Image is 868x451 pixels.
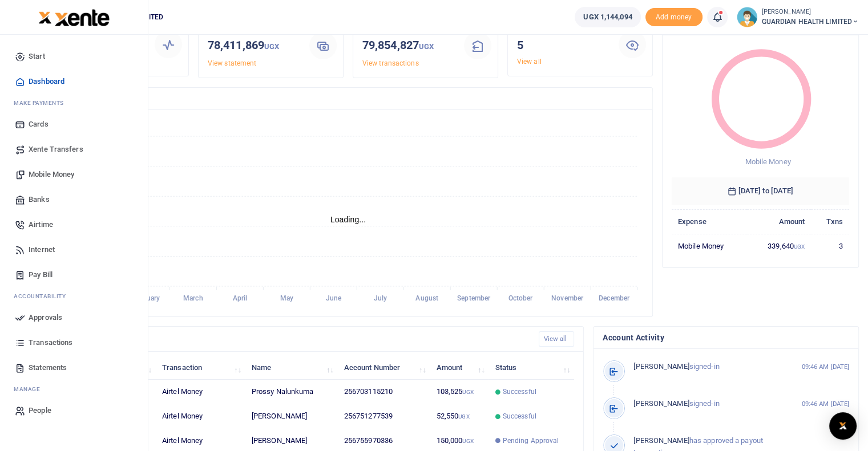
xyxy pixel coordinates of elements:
[672,209,747,234] th: Expense
[645,8,703,27] span: Add money
[29,144,83,155] span: Xente Transfers
[419,42,434,51] small: UGX
[29,119,49,130] span: Cards
[9,355,139,380] a: Statements
[503,387,536,397] span: Successful
[762,7,859,17] small: [PERSON_NAME]
[9,262,139,287] a: Pay Bill
[132,294,160,302] tspan: February
[233,294,248,302] tspan: April
[29,269,53,281] span: Pay Bill
[829,412,857,440] div: Open Intercom Messenger
[551,294,584,302] tspan: November
[53,92,643,105] h4: Transactions Overview
[9,305,139,330] a: Approvals
[430,355,488,380] th: Amount: activate to sort column ascending
[156,355,245,380] th: Transaction: activate to sort column ascending
[29,194,50,205] span: Banks
[245,355,338,380] th: Name: activate to sort column ascending
[326,294,342,302] tspan: June
[156,380,245,404] td: Airtel Money
[208,36,300,55] h3: 78,411,869
[801,399,849,409] small: 09:46 AM [DATE]
[338,404,430,429] td: 256751277539
[570,7,645,27] li: Wallet ballance
[338,355,430,380] th: Account Number: activate to sort column ascending
[38,11,52,25] img: logo-small
[430,404,488,429] td: 52,550
[9,287,139,305] li: Ac
[55,9,110,26] img: logo-large
[9,94,139,112] li: M
[633,399,689,408] span: [PERSON_NAME]
[362,59,419,67] a: View transactions
[488,355,574,380] th: Status: activate to sort column ascending
[22,292,66,300] span: countability
[811,209,849,234] th: Txns
[9,112,139,137] a: Cards
[599,294,630,302] tspan: December
[457,294,491,302] tspan: September
[458,413,469,420] small: UGX
[645,12,703,21] a: Add money
[633,362,689,371] span: [PERSON_NAME]
[208,59,256,67] a: View statement
[29,219,53,230] span: Airtime
[9,237,139,262] a: Internet
[503,411,536,421] span: Successful
[603,331,849,344] h4: Account Activity
[38,13,110,21] a: logo-small logo-large logo-large
[29,405,51,416] span: People
[747,209,812,234] th: Amount
[645,8,703,27] li: Toup your wallet
[801,362,849,372] small: 09:46 AM [DATE]
[29,76,64,87] span: Dashboard
[633,436,689,445] span: [PERSON_NAME]
[373,294,386,302] tspan: July
[245,404,338,429] td: [PERSON_NAME]
[9,212,139,237] a: Airtime
[517,36,609,54] h3: 5
[19,99,64,107] span: ake Payments
[53,333,530,346] h4: Recent Transactions
[9,330,139,355] a: Transactions
[264,42,279,51] small: UGX
[503,436,559,446] span: Pending Approval
[9,69,139,94] a: Dashboard
[762,17,859,27] span: GUARDIAN HEALTH LIMITED
[362,36,455,55] h3: 79,854,827
[811,234,849,258] td: 3
[737,7,859,27] a: profile-user [PERSON_NAME] GUARDIAN HEALTH LIMITED
[508,294,534,302] tspan: October
[338,380,430,404] td: 256703115210
[539,331,575,347] a: View all
[745,157,790,166] span: Mobile Money
[29,362,67,373] span: Statements
[9,162,139,187] a: Mobile Money
[245,380,338,404] td: Prossy Nalunkuma
[737,7,757,27] img: profile-user
[9,187,139,212] a: Banks
[183,294,203,302] tspan: March
[9,137,139,162] a: Xente Transfers
[633,361,795,373] p: signed-in
[583,11,632,23] span: UGX 1,144,094
[29,337,72,348] span: Transactions
[517,58,542,66] a: View all
[19,385,41,393] span: anage
[462,389,473,395] small: UGX
[156,404,245,429] td: Airtel Money
[29,51,45,62] span: Start
[29,244,55,255] span: Internet
[747,234,812,258] td: 339,640
[415,294,438,302] tspan: August
[9,398,139,423] a: People
[29,169,74,180] span: Mobile Money
[280,294,293,302] tspan: May
[29,312,62,323] span: Approvals
[9,44,139,69] a: Start
[794,243,805,250] small: UGX
[9,380,139,398] li: M
[672,177,849,205] h6: [DATE] to [DATE]
[430,380,488,404] td: 103,525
